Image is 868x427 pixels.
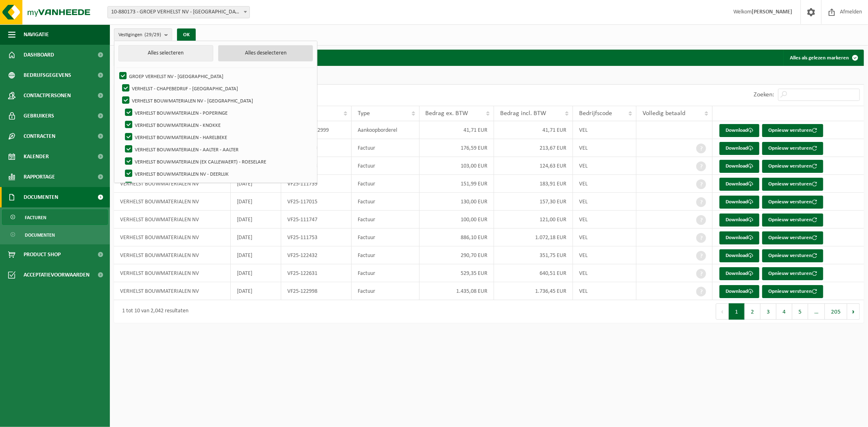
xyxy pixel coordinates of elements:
td: 290,70 EUR [420,246,494,264]
td: Factuur [352,211,420,229]
count: (29/29) [144,32,161,37]
td: 151,99 EUR [420,175,494,193]
td: VERHELST BOUWMATERIALEN NV [114,175,231,193]
button: 5 [792,303,808,320]
td: VEL [573,229,636,246]
button: Opnieuw versturen [762,160,823,173]
button: 1 [729,303,745,320]
td: VEL [573,193,636,211]
button: Next [847,303,860,320]
td: VF25-111747 [281,211,352,229]
td: [DATE] [231,282,281,300]
span: Acceptatievoorwaarden [24,265,90,285]
td: VEL [573,264,636,282]
span: Dashboard [24,45,54,65]
a: Facturen [2,209,108,225]
span: … [808,303,825,320]
button: Alles als gelezen markeren [783,50,863,66]
a: Download [719,178,759,191]
button: OK [177,28,196,41]
span: Navigatie [24,24,49,45]
a: Download [719,196,759,209]
td: [DATE] [231,264,281,282]
td: VERHELST BOUWMATERIALEN NV [114,282,231,300]
a: Download [719,213,759,227]
td: Factuur [352,175,420,193]
td: VERHELST BOUWMATERIALEN NV [114,229,231,246]
td: [DATE] [231,193,281,211]
td: 1.435,08 EUR [420,282,494,300]
span: Vestigingen [118,29,161,41]
button: 2 [745,303,761,320]
td: 41,71 EUR [494,121,573,139]
a: Documenten [2,227,108,242]
td: VEL [573,246,636,264]
td: VEL [573,121,636,139]
td: 41,71 EUR [420,121,494,139]
td: VF25-122432 [281,246,352,264]
label: VERHELST BOUWMATERIALEN - HARELBEKE [123,131,313,143]
td: 100,00 EUR [420,211,494,229]
td: Factuur [352,139,420,157]
td: 640,51 EUR [494,264,573,282]
button: Opnieuw versturen [762,196,823,209]
td: VF25-111739 [281,175,352,193]
td: VEL [573,211,636,229]
label: VERHELST BOUWMATERIALEN - POPERINGE [123,107,313,119]
td: 213,67 EUR [494,139,573,157]
span: Bedrijfsgegevens [24,65,71,85]
button: Opnieuw versturen [762,267,823,280]
span: 10-880173 - GROEP VERHELST NV - OOSTENDE [107,6,250,18]
td: 351,75 EUR [494,246,573,264]
button: 3 [761,303,776,320]
td: VEL [573,282,636,300]
button: Vestigingen(29/29) [114,28,172,41]
td: 130,00 EUR [420,193,494,211]
label: VERHELST BOUWMATERIALEN NV - [GEOGRAPHIC_DATA] [120,94,312,107]
td: VEL [573,157,636,175]
td: VERHELST BOUWMATERIALEN NV [114,211,231,229]
label: VERHELST BOUWMATERIALEN - AALTER - AALTER [123,143,313,155]
td: Factuur [352,229,420,246]
a: Download [719,124,759,137]
a: Download [719,249,759,262]
td: Factuur [352,193,420,211]
td: 176,59 EUR [420,139,494,157]
td: 529,35 EUR [420,264,494,282]
button: Alles selecteren [118,45,213,61]
span: Bedrag incl. BTW [500,110,546,117]
td: 121,00 EUR [494,211,573,229]
span: Facturen [25,210,46,225]
a: Download [719,267,759,280]
button: 205 [825,303,847,320]
td: 1.072,18 EUR [494,229,573,246]
a: Download [719,285,759,298]
div: 1 tot 10 van 2,042 resultaten [118,304,188,319]
label: VERHELST BOUWMATERIALEN NV - DEERLIJK [123,168,313,180]
span: 10-880173 - GROEP VERHELST NV - OOSTENDE [108,7,249,18]
span: Bedrijfscode [579,110,612,117]
span: Kalender [24,146,49,167]
td: Aankoopborderel [352,121,420,139]
label: VERHELST BOUWMATERIALEN - KNOKKE [123,119,313,131]
td: [DATE] [231,229,281,246]
button: Opnieuw versturen [762,124,823,137]
td: Factuur [352,282,420,300]
label: VERHELST BOUWMATERIALEN (EX CALLEWAERT) - ROESELARE [123,155,313,168]
td: VF25-117015 [281,193,352,211]
span: Documenten [25,227,55,243]
td: VEL [573,175,636,193]
span: Volledig betaald [643,110,685,117]
a: Download [719,142,759,155]
a: Download [719,160,759,173]
td: 103,00 EUR [420,157,494,175]
td: VERHELST BOUWMATERIALEN NV [114,264,231,282]
label: VERHELST - CHAPEBEDRIJF - [GEOGRAPHIC_DATA] [120,82,312,94]
a: Download [719,231,759,244]
td: 124,63 EUR [494,157,573,175]
span: Rapportage [24,167,55,187]
td: Factuur [352,157,420,175]
span: Contracten [24,126,55,146]
td: 886,10 EUR [420,229,494,246]
button: Opnieuw versturen [762,213,823,227]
